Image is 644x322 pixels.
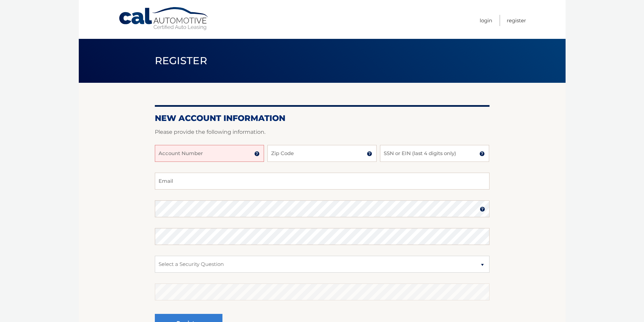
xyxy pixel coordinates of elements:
input: Account Number [155,145,264,162]
img: tooltip.svg [254,151,260,156]
a: Login [480,15,492,26]
img: tooltip.svg [479,151,485,156]
a: Register [507,15,526,26]
p: Please provide the following information. [155,127,490,137]
img: tooltip.svg [367,151,372,156]
input: SSN or EIN (last 4 digits only) [380,145,489,162]
img: tooltip.svg [480,206,485,212]
h2: New Account Information [155,113,490,123]
a: Cal Automotive [118,7,210,31]
input: Email [155,173,490,190]
span: Register [155,54,208,67]
input: Zip Code [267,145,377,162]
